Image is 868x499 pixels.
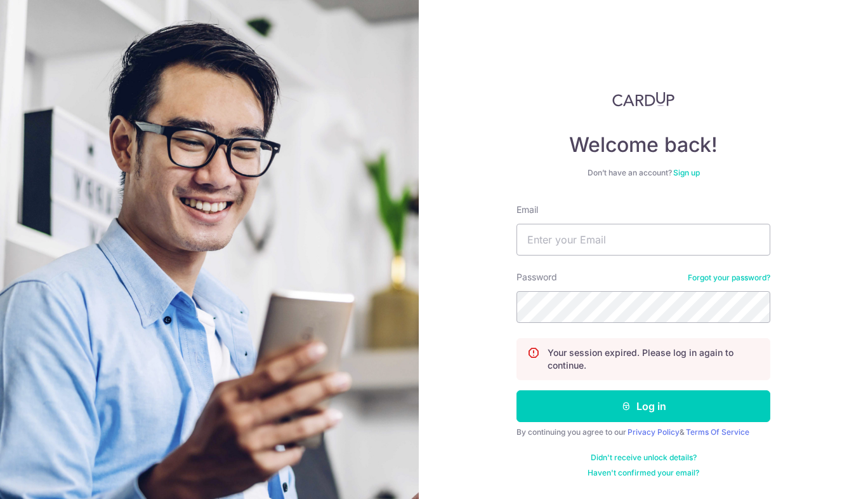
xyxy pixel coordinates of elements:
a: Didn't receive unlock details? [591,453,697,463]
img: CardUp Logo [612,92,674,107]
div: Don’t have an account? [516,168,770,178]
a: Haven't confirmed your email? [588,468,699,478]
button: Log in [516,390,770,422]
a: Terms Of Service [686,427,749,437]
h4: Welcome back! [516,132,770,158]
a: Sign up [673,168,700,177]
label: Email [516,203,538,216]
label: Password [516,271,557,284]
a: Privacy Policy [628,427,680,437]
input: Enter your Email [516,224,770,256]
div: By continuing you agree to our & [516,427,770,437]
a: Forgot your password? [688,273,770,283]
p: Your session expired. Please log in again to continue. [548,346,760,372]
